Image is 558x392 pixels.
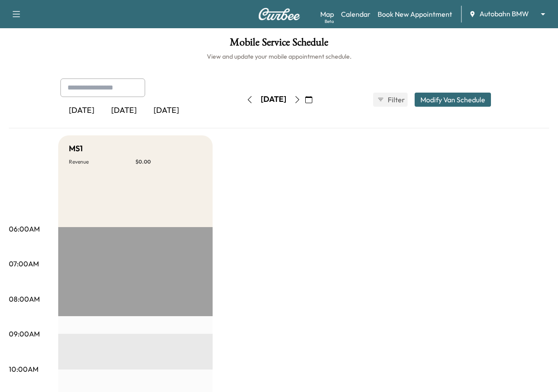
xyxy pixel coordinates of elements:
[9,258,39,269] p: 07:00AM
[9,294,40,304] p: 08:00AM
[145,101,187,121] div: [DATE]
[103,101,145,121] div: [DATE]
[9,329,40,339] p: 09:00AM
[388,94,404,105] span: Filter
[415,93,491,107] button: Modify Van Schedule
[9,224,40,234] p: 06:00AM
[9,37,549,52] h1: Mobile Service Schedule
[479,9,529,19] span: Autobahn BMW
[261,94,286,105] div: [DATE]
[9,52,549,61] h6: View and update your mobile appointment schedule.
[69,158,135,165] p: Revenue
[135,158,202,165] p: $ 0.00
[325,18,334,25] div: Beta
[69,142,83,155] h5: MS1
[60,101,103,121] div: [DATE]
[9,364,38,374] p: 10:00AM
[378,9,452,19] a: Book New Appointment
[373,93,408,107] button: Filter
[320,9,334,19] a: MapBeta
[258,8,300,20] img: Curbee Logo
[341,9,371,19] a: Calendar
